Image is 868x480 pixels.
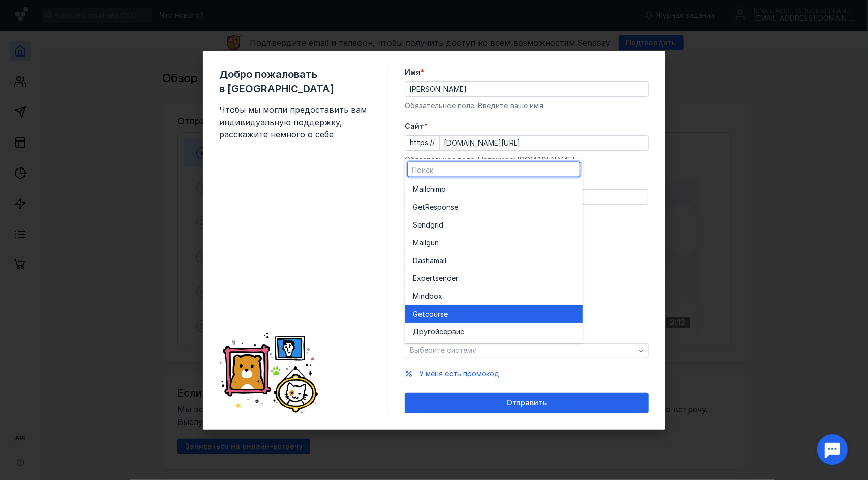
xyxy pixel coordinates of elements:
[426,237,439,247] span: gun
[413,255,445,265] span: Dashamai
[405,180,583,198] button: Mailchimp
[405,269,583,287] button: Expertsender
[219,104,372,140] span: Чтобы мы могли предоставить вам индивидуальную поддержку, расскажите немного о себе
[405,121,424,131] span: Cайт
[413,237,426,247] span: Mail
[410,346,476,354] span: Выберите систему
[441,184,446,194] span: p
[405,67,421,77] span: Имя
[437,219,443,230] span: id
[405,393,649,413] button: Отправить
[405,234,583,251] button: Mailgun
[413,326,439,336] span: Другой
[405,180,583,343] div: grid
[439,326,464,336] span: сервис
[405,323,583,341] button: Другойсервис
[405,251,583,269] button: Dashamail
[405,198,583,216] button: GetResponse
[419,369,499,378] span: У меня есть промокод
[413,202,418,212] span: G
[408,162,580,177] input: Поиск
[405,305,583,323] button: Getcourse
[219,67,372,96] span: Добро пожаловать в [GEOGRAPHIC_DATA]
[444,308,448,319] span: e
[413,184,441,194] span: Mailchim
[413,273,421,283] span: Ex
[507,399,547,407] span: Отправить
[413,219,437,230] span: Sendgr
[421,273,458,283] span: pertsender
[405,216,583,234] button: Sendgrid
[445,255,446,265] span: l
[419,369,499,379] button: У меня есть промокод
[405,287,583,305] button: Mindbox
[405,101,649,111] div: Обязательное поле. Введите ваше имя
[405,343,649,358] button: Выберите систему
[405,155,649,165] div: Обязательное поле. Например: [DOMAIN_NAME]
[429,291,442,301] span: box
[413,308,444,319] span: Getcours
[418,202,458,212] span: etResponse
[413,291,429,301] span: Mind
